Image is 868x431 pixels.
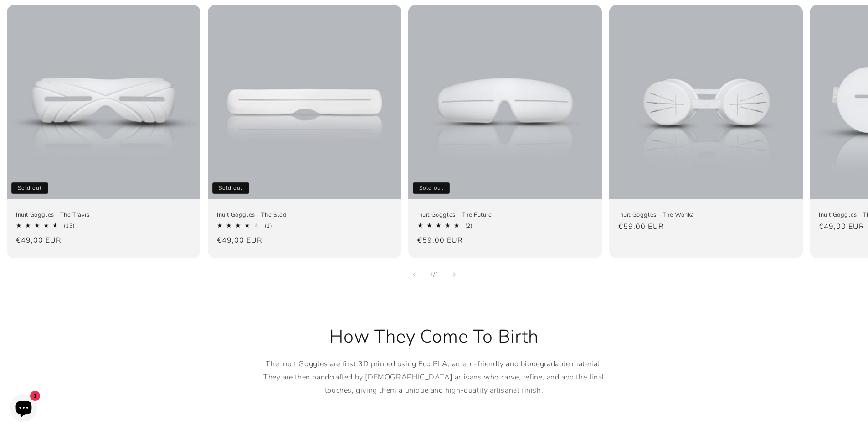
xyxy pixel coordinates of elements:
[404,265,424,285] button: Slide left
[444,265,464,285] button: Slide right
[257,325,612,348] h2: How They Come To Birth
[618,211,794,218] a: Inuit Goggles - The Wonka
[433,270,435,279] span: /
[435,270,438,279] span: 2
[257,358,612,397] p: The Inuit Goggles are first 3D printed using Eco PLA, an eco-friendly and biodegradable material....
[430,270,433,279] span: 1
[16,211,191,218] a: Inuit Goggles - The Travis
[7,394,40,424] inbox-online-store-chat: Shopify online store chat
[417,211,593,218] a: Inuit Goggles - The Future
[217,211,392,218] a: Inuit Goggles - The Sled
